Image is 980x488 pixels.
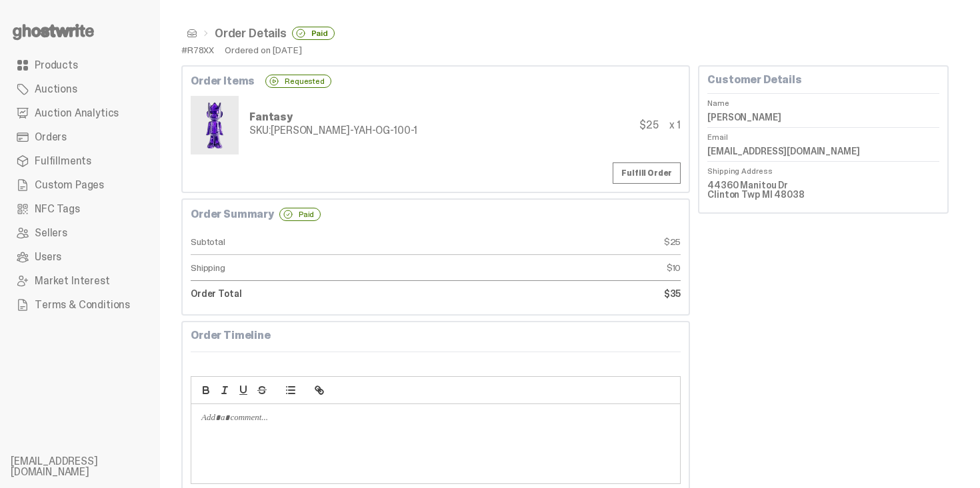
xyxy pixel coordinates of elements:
a: Market Interest [11,269,149,293]
dd: $25 [436,229,681,255]
a: Fulfill Order [613,162,681,184]
img: Yahoo-HG---1.png [193,99,236,152]
button: strike [253,382,271,398]
dd: $10 [436,255,681,281]
b: Order Summary [191,209,274,220]
button: list: bullet [281,382,300,398]
button: bold [197,382,215,398]
span: Terms & Conditions [35,300,130,310]
span: Orders [35,132,67,142]
a: Sellers [11,221,149,245]
span: Auctions [35,84,77,95]
span: Custom Pages [35,180,104,190]
li: Order Details [197,27,335,40]
span: NFC Tags [35,204,80,214]
dt: Email [707,127,939,141]
button: italic [215,382,234,398]
a: Fulfillments [11,149,149,173]
dt: Shipping Address [707,161,939,175]
span: Sellers [35,228,67,238]
dd: $35 [436,281,681,306]
dt: Subtotal [191,229,436,255]
span: Auction Analytics [35,108,119,119]
a: Users [11,245,149,269]
div: $25 [639,120,659,130]
span: Products [35,60,78,71]
span: SKU: [249,123,271,137]
a: NFC Tags [11,197,149,221]
a: Auction Analytics [11,101,149,125]
div: Ordered on [DATE] [225,45,302,55]
span: Users [35,252,61,262]
div: Fantasy [249,112,417,122]
dt: Order Total [191,281,436,306]
button: link [310,382,329,398]
div: Requested [265,75,331,88]
dt: Shipping [191,255,436,281]
a: Products [11,53,149,77]
dd: [EMAIL_ADDRESS][DOMAIN_NAME] [707,141,939,161]
div: Paid [279,208,321,221]
div: #R78XX [181,45,214,55]
a: Terms & Conditions [11,293,149,317]
a: Auctions [11,77,149,101]
a: Custom Pages [11,173,149,197]
dt: Name [707,93,939,107]
li: [EMAIL_ADDRESS][DOMAIN_NAME] [11,456,171,477]
b: Customer Details [707,73,801,87]
dd: [PERSON_NAME] [707,107,939,127]
button: underline [234,382,253,398]
a: Orders [11,125,149,149]
span: Market Interest [35,276,110,286]
dd: 44360 Manitou Dr Clinton Twp MI 48038 [707,175,939,204]
b: Order Timeline [191,328,271,342]
span: Fulfillments [35,156,91,166]
div: x 1 [669,120,681,130]
b: Order Items [191,76,255,87]
div: [PERSON_NAME]-YAH-OG-100-1 [249,125,417,136]
div: Paid [292,27,335,40]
